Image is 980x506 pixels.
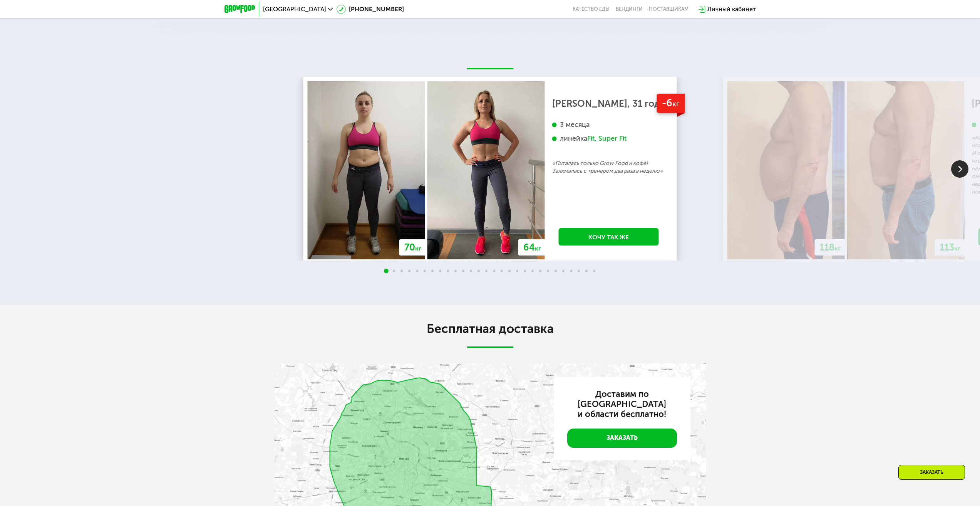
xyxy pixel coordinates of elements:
[672,99,679,108] span: кг
[337,5,404,14] a: [PHONE_NUMBER]
[552,100,665,108] div: [PERSON_NAME], 31 год
[559,228,659,245] a: Хочу так же
[657,94,685,113] div: -6
[898,465,965,480] div: Заказать
[587,134,627,143] div: Fit, Super Fit
[552,134,665,143] div: линейка
[399,239,426,256] div: 70
[263,6,326,12] span: [GEOGRAPHIC_DATA]
[707,5,756,14] div: Личный кабинет
[951,160,968,178] img: Slide right
[815,239,846,256] div: 118
[535,245,541,252] span: кг
[616,6,643,12] a: Вендинги
[275,321,706,336] h2: Бесплатная доставка
[552,160,665,175] p: «Питалась только Grow Food и кофе) Занималась с тренером два раза в неделю»
[415,245,421,252] span: кг
[518,239,546,256] div: 64
[552,120,665,129] div: 3 месяца
[835,245,841,252] span: кг
[567,429,677,448] a: Заказать
[935,239,966,256] div: 113
[573,6,610,12] a: Качество еды
[649,6,689,12] div: поставщикам
[567,389,677,419] h3: Доставим по [GEOGRAPHIC_DATA] и области бесплатно!
[955,245,961,252] span: кг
